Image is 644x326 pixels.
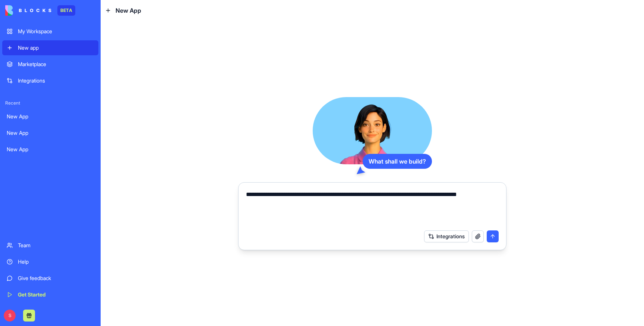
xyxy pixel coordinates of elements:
[2,57,98,72] a: Marketplace
[7,129,94,137] div: New App
[18,44,94,52] div: New app
[7,113,94,120] div: New App
[2,254,98,269] a: Help
[2,238,98,253] a: Team
[2,24,98,39] a: My Workspace
[116,6,141,15] span: New App
[363,154,432,169] div: What shall we build?
[2,73,98,88] a: Integrations
[18,274,94,282] div: Give feedback
[57,5,75,16] div: BETA
[18,28,94,35] div: My Workspace
[18,77,94,84] div: Integrations
[18,258,94,266] div: Help
[2,271,98,286] a: Give feedback
[2,40,98,55] a: New app
[2,287,98,302] a: Get Started
[18,291,94,298] div: Get Started
[424,230,469,242] button: Integrations
[5,5,75,16] a: BETA
[4,310,16,322] span: S
[2,142,98,157] a: New App
[2,109,98,124] a: New App
[5,5,51,16] img: logo
[18,242,94,249] div: Team
[18,60,94,68] div: Marketplace
[7,146,94,153] div: New App
[2,100,98,106] span: Recent
[2,125,98,140] a: New App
